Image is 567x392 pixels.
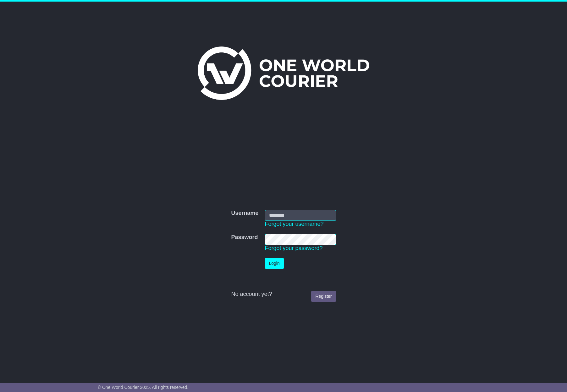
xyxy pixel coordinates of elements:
img: One World [198,46,369,100]
button: Login [265,258,284,269]
a: Forgot your username? [265,221,324,227]
span: © One World Courier 2025. All rights reserved. [98,385,189,390]
label: Username [231,210,258,217]
a: Register [311,291,336,302]
label: Password [231,234,258,241]
a: Forgot your password? [265,245,323,251]
div: No account yet? [231,291,336,298]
